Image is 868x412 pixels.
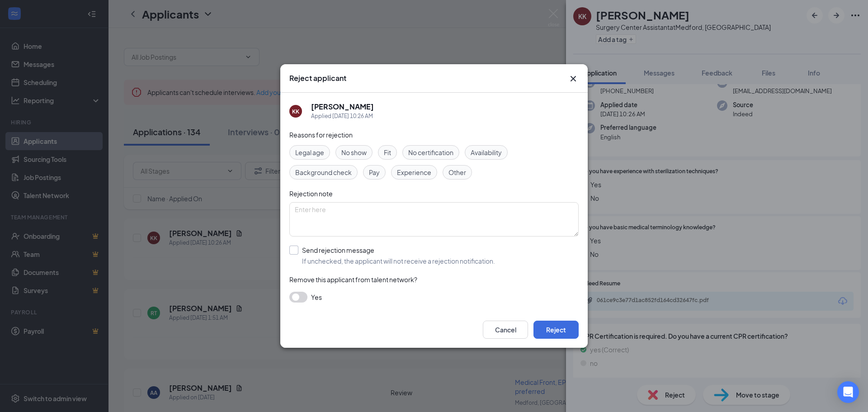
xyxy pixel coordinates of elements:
[295,167,352,177] span: Background check
[289,275,417,284] span: Remove this applicant from talent network?
[311,292,322,303] span: Yes
[397,167,431,177] span: Experience
[448,167,466,177] span: Other
[384,147,391,157] span: Fit
[289,73,346,83] h3: Reject applicant
[483,321,528,339] button: Cancel
[311,112,374,121] div: Applied [DATE] 10:26 AM
[292,108,299,115] div: KK
[568,73,579,84] button: Close
[289,189,333,198] span: Rejection note
[341,147,367,157] span: No show
[533,321,579,339] button: Reject
[408,147,453,157] span: No certification
[289,131,353,139] span: Reasons for rejection
[369,167,380,177] span: Pay
[471,147,502,157] span: Availability
[837,381,859,403] div: Open Intercom Messenger
[568,73,579,84] svg: Cross
[311,102,374,112] h5: [PERSON_NAME]
[295,147,324,157] span: Legal age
